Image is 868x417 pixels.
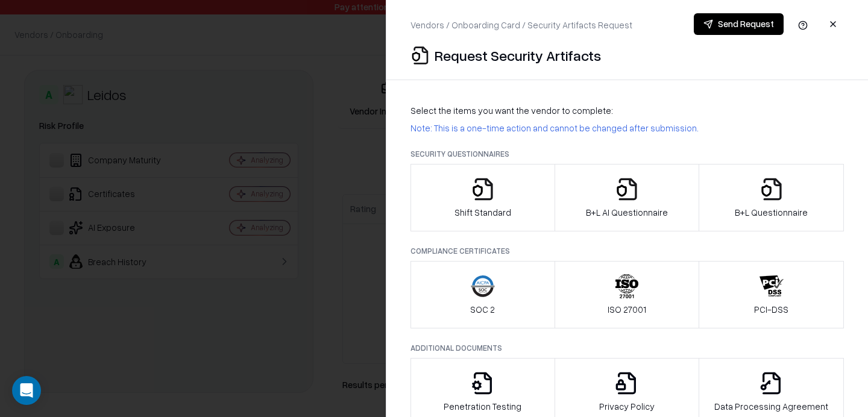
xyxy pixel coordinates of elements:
[410,164,555,231] button: Shift Standard
[699,164,844,231] button: B+L Questionnaire
[444,400,521,413] p: Penetration Testing
[410,122,844,134] p: Note: This is a one-time action and cannot be changed after submission.
[699,261,844,328] button: PCI-DSS
[410,343,844,353] p: Additional Documents
[599,400,655,413] p: Privacy Policy
[754,303,788,316] p: PCI-DSS
[410,104,844,117] p: Select the items you want the vendor to complete:
[735,206,808,219] p: B+L Questionnaire
[454,206,511,219] p: Shift Standard
[435,46,601,65] p: Request Security Artifacts
[410,246,844,256] p: Compliance Certificates
[410,19,632,31] p: Vendors / Onboarding Card / Security Artifacts Request
[694,13,784,35] button: Send Request
[714,400,828,413] p: Data Processing Agreement
[555,164,700,231] button: B+L AI Questionnaire
[410,261,555,328] button: SOC 2
[410,149,844,159] p: Security Questionnaires
[555,261,700,328] button: ISO 27001
[586,206,668,219] p: B+L AI Questionnaire
[470,303,495,316] p: SOC 2
[608,303,646,316] p: ISO 27001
